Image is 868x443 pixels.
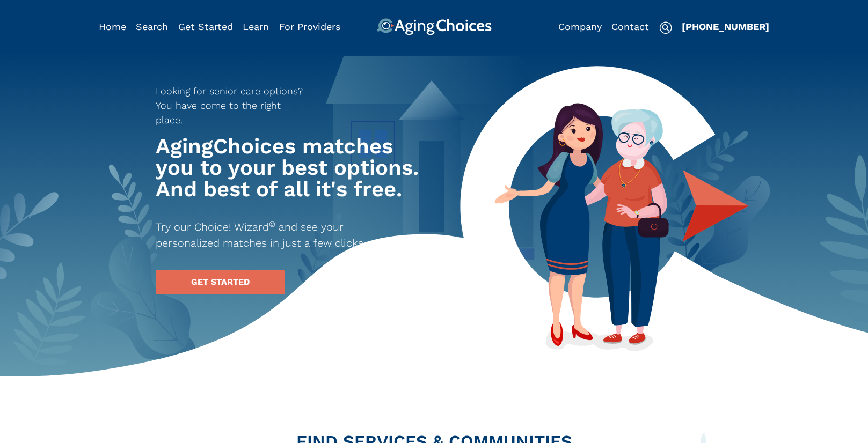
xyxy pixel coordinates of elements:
[156,219,405,251] p: Try our Choice! Wizard and see your personalized matches in just a few clicks.
[279,21,340,32] a: For Providers
[682,21,769,32] a: [PHONE_NUMBER]
[659,21,672,34] img: search-icon.svg
[156,270,285,294] a: GET STARTED
[156,136,424,200] h1: AgingChoices matches you to your best options. And best of all it's free.
[136,21,168,32] a: Search
[136,18,168,35] div: Popover trigger
[99,21,126,32] a: Home
[558,21,602,32] a: Company
[178,21,233,32] a: Get Started
[611,21,649,32] a: Contact
[156,84,310,127] p: Looking for senior care options? You have come to the right place.
[243,21,269,32] a: Learn
[376,18,491,35] img: AgingChoices
[269,219,275,229] sup: ©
